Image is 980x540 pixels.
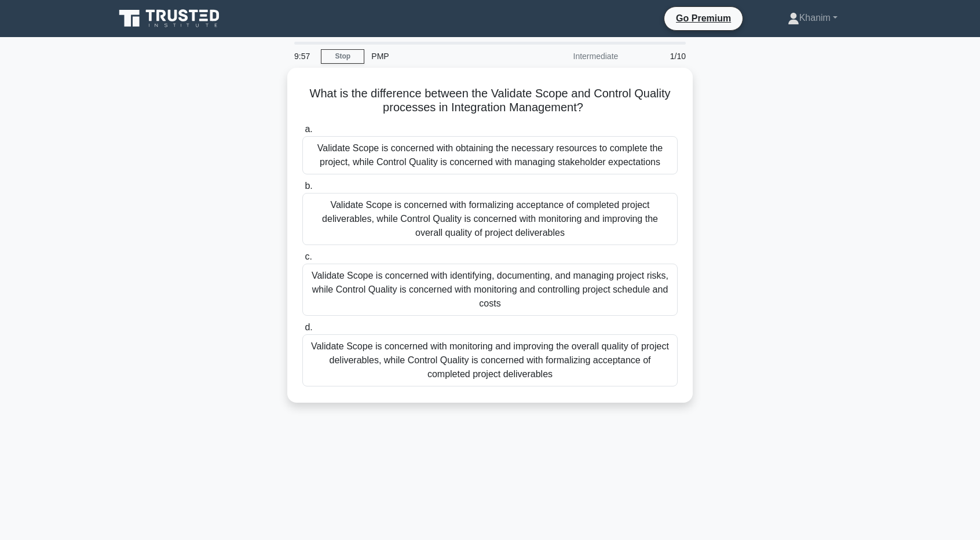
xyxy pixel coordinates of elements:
[524,45,625,68] div: Intermediate
[287,45,321,68] div: 9:57
[625,45,693,68] div: 1/10
[305,124,312,134] span: a.
[305,322,312,332] span: d.
[301,86,679,115] h5: What is the difference between the Validate Scope and Control Quality processes in Integration Ma...
[760,6,865,30] a: Khanim
[302,334,678,386] div: Validate Scope is concerned with monitoring and improving the overall quality of project delivera...
[302,264,678,316] div: Validate Scope is concerned with identifying, documenting, and managing project risks, while Cont...
[669,11,738,25] a: Go Premium
[364,45,524,68] div: PMP
[302,136,678,174] div: Validate Scope is concerned with obtaining the necessary resources to complete the project, while...
[305,251,312,261] span: c.
[305,181,312,191] span: b.
[302,193,678,245] div: Validate Scope is concerned with formalizing acceptance of completed project deliverables, while ...
[321,49,364,64] a: Stop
